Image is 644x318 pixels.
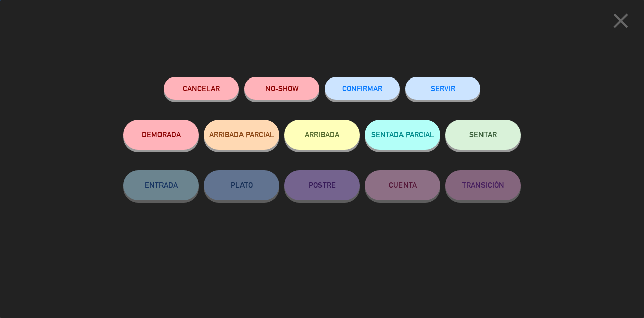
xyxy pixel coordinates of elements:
[284,120,360,150] button: ARRIBADA
[365,170,440,200] button: CUENTA
[204,170,279,200] button: PLATO
[284,170,360,200] button: POSTRE
[164,77,239,100] button: Cancelar
[123,170,199,200] button: ENTRADA
[204,120,279,150] button: ARRIBADA PARCIAL
[244,77,319,100] button: NO-SHOW
[365,120,440,150] button: SENTADA PARCIAL
[608,8,633,33] i: close
[325,77,400,100] button: CONFIRMAR
[209,130,274,139] span: ARRIBADA PARCIAL
[469,130,497,139] span: SENTAR
[445,120,521,150] button: SENTAR
[123,120,199,150] button: DEMORADA
[342,84,382,93] span: CONFIRMAR
[405,77,480,100] button: SERVIR
[605,8,636,37] button: close
[445,170,521,200] button: TRANSICIÓN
